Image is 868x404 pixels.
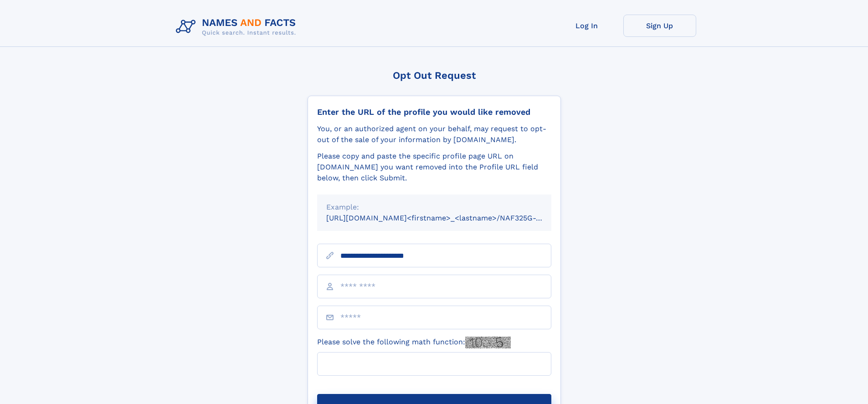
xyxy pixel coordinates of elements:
img: Logo Names and Facts [172,15,303,39]
div: Opt Out Request [308,70,561,81]
small: [URL][DOMAIN_NAME]<firstname>_<lastname>/NAF325G-xxxxxxxx [326,214,569,222]
a: Log In [550,15,623,37]
a: Sign Up [623,15,696,37]
label: Please solve the following math function: [317,337,511,348]
div: Example: [326,202,542,213]
div: Please copy and paste the specific profile page URL on [DOMAIN_NAME] you want removed into the Pr... [317,151,551,184]
div: Enter the URL of the profile you would like removed [317,107,551,117]
div: You, or an authorized agent on your behalf, may request to opt-out of the sale of your informatio... [317,123,551,145]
